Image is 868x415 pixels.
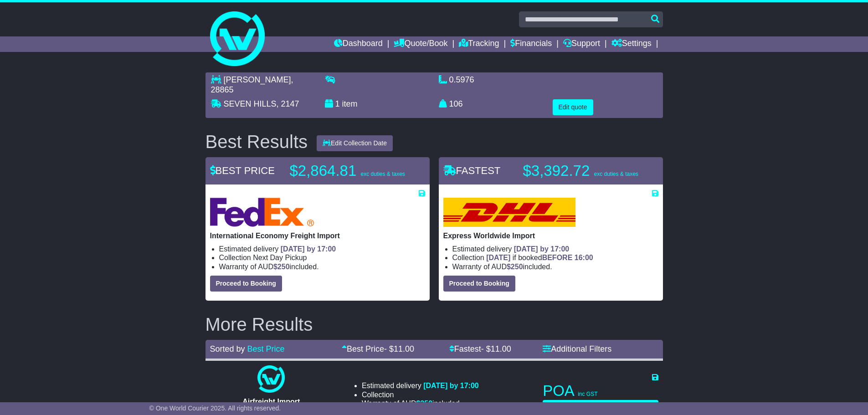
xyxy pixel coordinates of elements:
[342,99,358,108] span: item
[486,254,510,261] span: [DATE]
[394,36,447,52] a: Quote/Book
[481,344,511,354] span: - $
[149,405,281,412] span: © One World Courier 2025. All rights reserved.
[553,99,593,115] button: Edit quote
[201,132,313,152] div: Best Results
[507,263,523,271] span: $
[416,400,432,407] span: $
[317,135,393,151] button: Edit Collection Date
[452,253,658,262] li: Collection
[514,245,570,253] span: [DATE] by 17:00
[511,263,523,271] span: 250
[219,245,425,253] li: Estimated delivery
[224,99,277,108] span: SEVEN HILLS
[452,245,658,253] li: Estimated delivery
[205,314,663,334] h2: More Results
[486,254,593,261] span: if booked
[253,254,307,261] span: Next Day Pickup
[219,262,425,271] li: Warranty of AUD included.
[257,365,285,393] img: One World Courier: Airfreight Import (quotes take 24-48 hours)
[210,198,314,227] img: FedEx Express: International Economy Freight Import
[443,276,515,292] button: Proceed to Booking
[334,36,383,52] a: Dashboard
[543,382,658,400] p: POA
[210,344,245,354] span: Sorted by
[211,75,293,94] span: , 28865
[384,344,414,354] span: - $
[247,344,285,354] a: Best Price
[423,382,479,389] span: [DATE] by 17:00
[210,276,282,292] button: Proceed to Booking
[578,391,597,397] span: inc GST
[394,344,414,354] span: 11.00
[575,254,593,261] span: 16:00
[542,254,573,261] span: BEFORE
[449,344,511,354] a: Fastest- $11.00
[449,99,463,108] span: 106
[443,165,501,176] span: FASTEST
[273,263,290,271] span: $
[362,399,479,408] li: Warranty of AUD included.
[277,99,299,108] span: , 2147
[281,245,336,253] span: [DATE] by 17:00
[219,253,425,262] li: Collection
[360,171,405,177] span: exc duties & taxes
[543,344,611,354] a: Additional Filters
[611,36,652,52] a: Settings
[277,263,290,271] span: 250
[491,344,511,354] span: 11.00
[443,231,658,240] p: Express Worldwide Import
[510,36,552,52] a: Financials
[362,381,479,390] li: Estimated delivery
[452,262,658,271] li: Warranty of AUD included.
[449,75,474,84] span: 0.5976
[594,171,638,177] span: exc duties & taxes
[443,198,575,227] img: DHL: Express Worldwide Import
[224,75,291,84] span: [PERSON_NAME]
[563,36,600,52] a: Support
[342,344,414,354] a: Best Price- $11.00
[420,400,432,407] span: 250
[335,99,340,108] span: 1
[459,36,499,52] a: Tracking
[210,165,275,176] span: BEST PRICE
[290,162,405,180] p: $2,864.81
[362,390,479,399] li: Collection
[210,231,425,240] p: International Economy Freight Import
[523,162,638,180] p: $3,392.72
